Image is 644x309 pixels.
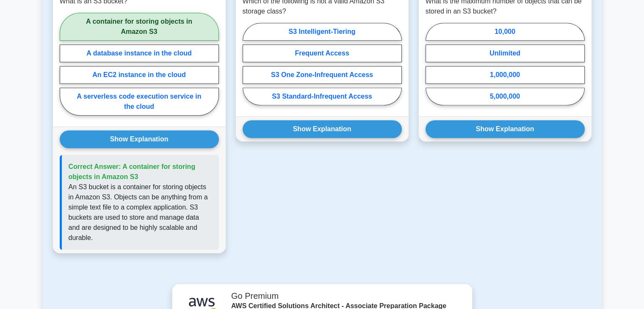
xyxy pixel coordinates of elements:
label: Frequent Access [243,44,402,62]
label: A container for storing objects in Amazon S3 [60,13,219,41]
label: A serverless code execution service in the cloud [60,88,219,116]
button: Show Explanation [426,120,585,138]
p: An S3 bucket is a container for storing objects in Amazon S3. Objects can be anything from a simp... [69,182,212,243]
label: An EC2 instance in the cloud [60,66,219,84]
button: Show Explanation [243,120,402,138]
label: Unlimited [426,44,585,62]
label: S3 Intelligent-Tiering [243,23,402,41]
label: A database instance in the cloud [60,44,219,62]
label: 5,000,000 [426,88,585,105]
label: S3 Standard-Infrequent Access [243,88,402,105]
label: S3 One Zone-Infrequent Access [243,66,402,84]
span: Correct Answer: A container for storing objects in Amazon S3 [69,163,196,180]
button: Show Explanation [60,130,219,148]
label: 10,000 [426,23,585,41]
label: 1,000,000 [426,66,585,84]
